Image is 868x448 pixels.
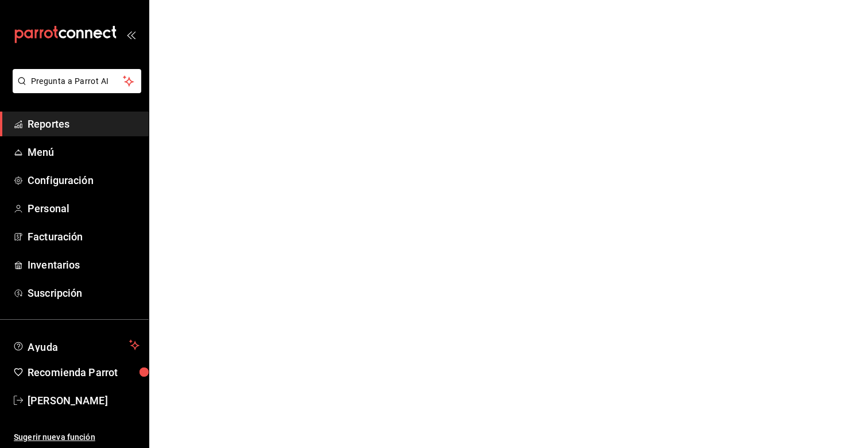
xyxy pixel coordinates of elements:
[28,116,139,132] span: Reportes
[28,173,139,188] span: Configuración
[8,83,141,95] a: Pregunta a Parrot AI
[28,229,139,244] span: Facturación
[14,431,139,443] span: Sugerir nueva función
[28,365,139,380] span: Recomienda Parrot
[31,75,123,87] span: Pregunta a Parrot AI
[28,144,139,160] span: Menú
[28,393,139,408] span: [PERSON_NAME]
[13,69,141,93] button: Pregunta a Parrot AI
[28,257,139,273] span: Inventarios
[126,30,135,39] button: open_drawer_menu
[28,201,139,216] span: Personal
[28,338,125,352] span: Ayuda
[28,285,139,301] span: Suscripción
